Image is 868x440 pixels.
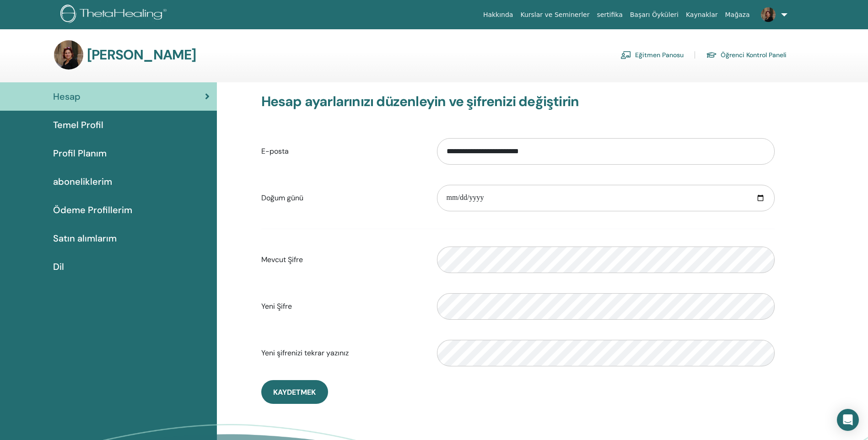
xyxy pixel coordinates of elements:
[53,260,64,274] span: Dil
[593,6,626,23] a: sertifika
[60,5,170,25] img: logo.png
[254,143,430,160] label: E-posta
[254,344,430,362] label: Yeni şifrenizi tekrar yazınız
[53,231,117,245] span: Satın alımlarım
[254,298,430,315] label: Yeni Şifre
[682,6,722,23] a: Kaynaklar
[254,251,430,268] label: Mevcut Şifre
[626,6,682,23] a: Başarı Öyküleri
[54,40,83,70] img: default.jpg
[837,409,859,431] div: Open Intercom Messenger
[261,93,775,110] h3: Hesap ayarlarınızı düzenleyin ve şifrenizi değiştirin
[273,387,316,397] span: Kaydetmek
[721,6,753,23] a: Mağaza
[53,90,81,103] span: Hesap
[620,48,684,62] a: Eğitmen Panosu
[53,118,103,132] span: Temel Profil
[706,48,787,62] a: Öğrenci Kontrol Paneli
[620,51,631,59] img: chalkboard-teacher.svg
[87,47,196,63] h3: [PERSON_NAME]
[480,6,517,23] a: Hakkında
[761,7,776,22] img: default.jpg
[53,146,107,160] span: Profil Planım
[53,175,112,188] span: aboneliklerim
[706,51,717,59] img: graduation-cap.svg
[254,189,430,207] label: Doğum günü
[261,380,328,404] button: Kaydetmek
[517,6,593,23] a: Kurslar ve Seminerler
[53,203,132,217] span: Ödeme Profillerim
